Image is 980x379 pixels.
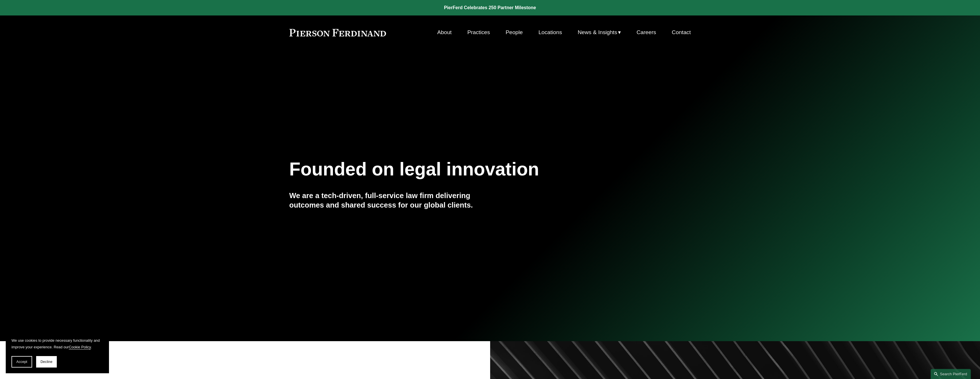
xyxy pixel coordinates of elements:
[467,27,490,38] a: Practices
[6,331,109,373] section: Cookie banner
[16,360,27,364] span: Accept
[36,356,57,368] button: Decline
[289,191,490,210] h4: We are a tech-driven, full-service law firm delivering outcomes and shared success for our global...
[931,369,971,379] a: Search this site
[289,159,624,180] h1: Founded on legal innovation
[437,27,452,38] a: About
[69,345,91,349] a: Cookie Policy
[40,360,52,364] span: Decline
[578,28,617,38] span: News & Insights
[636,27,656,38] a: Careers
[11,356,32,368] button: Accept
[538,27,562,38] a: Locations
[11,337,103,350] p: We use cookies to provide necessary functionality and improve your experience. Read our .
[578,27,621,38] a: folder dropdown
[672,27,691,38] a: Contact
[506,27,523,38] a: People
